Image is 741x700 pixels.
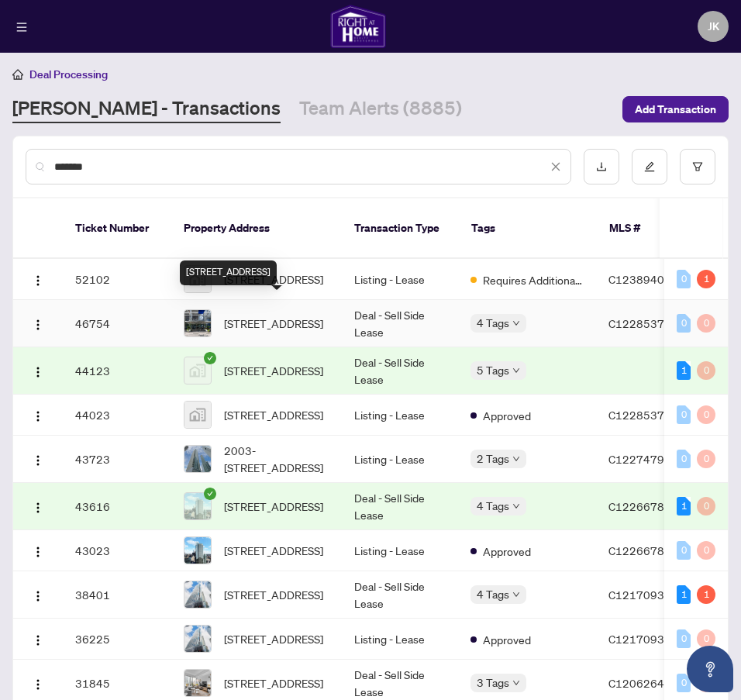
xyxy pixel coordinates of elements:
img: thumbnail-img [184,626,211,652]
button: download [584,149,619,184]
img: logo [330,5,386,48]
a: Team Alerts (8885) [299,95,462,123]
span: Approved [483,407,531,424]
span: down [512,367,520,374]
td: Listing - Lease [342,259,458,300]
td: Deal - Sell Side Lease [342,300,458,347]
span: [STREET_ADDRESS] [224,362,323,379]
span: down [512,319,520,327]
div: 0 [677,629,691,648]
img: Logo [32,274,44,287]
th: Tags [459,198,597,259]
img: Logo [32,454,44,467]
span: down [512,455,520,463]
img: Logo [32,410,44,422]
span: JK [708,18,719,35]
span: check-circle [204,488,216,500]
td: 36225 [63,619,171,660]
div: 0 [677,314,691,333]
div: 1 [677,497,691,516]
img: thumbnail-img [184,357,211,384]
span: [STREET_ADDRESS] [224,542,323,559]
span: C12062642 [608,676,671,690]
span: 4 Tags [477,585,509,603]
td: Listing - Lease [342,619,458,660]
td: Listing - Lease [342,530,458,571]
span: Add Transaction [635,97,716,122]
span: [STREET_ADDRESS] [224,630,323,647]
div: 0 [697,314,715,333]
span: home [12,69,23,80]
button: Logo [26,358,50,383]
div: 0 [677,405,691,424]
div: 0 [677,541,691,560]
span: 2 Tags [477,450,509,467]
div: 0 [697,541,715,560]
td: 44023 [63,395,171,436]
td: 38401 [63,571,171,619]
button: Open asap [687,646,733,692]
img: thumbnail-img [184,446,211,472]
span: download [596,161,607,172]
td: 43723 [63,436,171,483]
span: down [512,679,520,687]
td: 52102 [63,259,171,300]
td: Deal - Sell Side Lease [342,571,458,619]
button: filter [680,149,715,184]
div: 1 [697,585,715,604]
button: Add Transaction [622,96,729,122]
span: close [550,161,561,172]
span: C12266786 [608,543,671,557]
span: menu [16,22,27,33]
td: Deal - Sell Side Lease [342,483,458,530]
span: C12170939 [608,588,671,602]
div: 1 [677,585,691,604]
img: Logo [32,634,44,647]
span: [STREET_ADDRESS] [224,674,323,691]
span: check-circle [204,352,216,364]
img: thumbnail-img [184,402,211,428]
div: 0 [697,497,715,516]
img: thumbnail-img [184,670,211,696]
img: Logo [32,502,44,514]
div: [STREET_ADDRESS] [180,260,277,285]
img: Logo [32,546,44,558]
td: 43616 [63,483,171,530]
div: 1 [677,361,691,380]
button: Logo [26,311,50,336]
span: [STREET_ADDRESS] [224,406,323,423]
div: 0 [677,674,691,692]
span: C12285379 [608,316,671,330]
span: Approved [483,631,531,648]
a: [PERSON_NAME] - Transactions [12,95,281,123]
th: Property Address [171,198,342,259]
span: 4 Tags [477,314,509,332]
td: 43023 [63,530,171,571]
button: Logo [26,582,50,607]
span: C12266786 [608,499,671,513]
div: 0 [697,405,715,424]
div: 0 [677,450,691,468]
span: Requires Additional Docs [483,271,584,288]
span: edit [644,161,655,172]
button: Logo [26,494,50,519]
th: Ticket Number [63,198,171,259]
td: 46754 [63,300,171,347]
span: [STREET_ADDRESS] [224,586,323,603]
th: Transaction Type [342,198,458,259]
img: Logo [32,678,44,691]
span: [STREET_ADDRESS] [224,315,323,332]
td: 44123 [63,347,171,395]
button: Logo [26,402,50,427]
div: 0 [697,450,715,468]
div: 1 [697,270,715,288]
th: MLS # [597,198,690,259]
button: Logo [26,626,50,651]
button: Logo [26,447,50,471]
button: Logo [26,671,50,695]
div: 0 [697,629,715,648]
img: Logo [32,319,44,331]
span: Deal Processing [29,67,108,81]
span: down [512,591,520,598]
button: Logo [26,538,50,563]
